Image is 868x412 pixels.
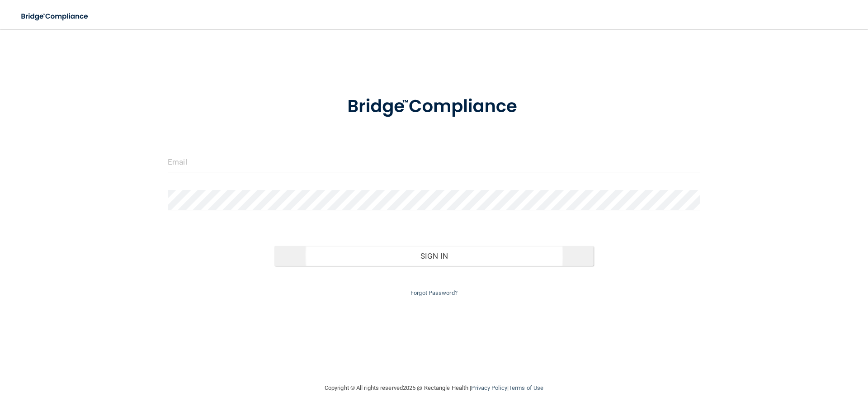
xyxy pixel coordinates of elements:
[329,83,539,130] img: bridge_compliance_login_screen.278c3ca4.svg
[471,384,507,391] a: Privacy Policy
[269,374,599,403] div: Copyright © All rights reserved 2025 @ Rectangle Health | |
[274,246,594,266] button: Sign In
[410,289,458,296] a: Forgot Password?
[509,384,543,391] a: Terms of Use
[168,152,700,172] input: Email
[14,7,97,26] img: bridge_compliance_login_screen.278c3ca4.svg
